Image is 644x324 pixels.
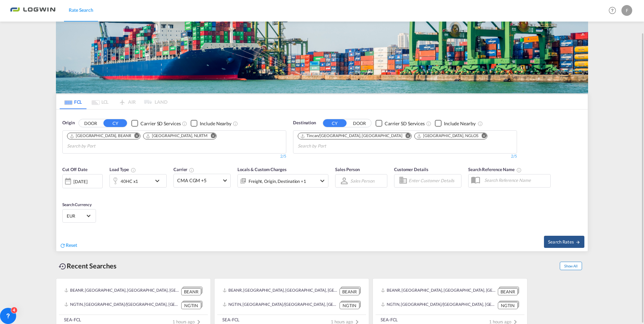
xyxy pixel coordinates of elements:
[560,262,582,270] span: Show All
[516,167,522,173] md-icon: Your search will be saved by the below given name
[62,174,103,188] div: [DATE]
[60,94,167,109] md-pagination-wrapper: Use the left and right arrow keys to navigate between tabs
[223,287,338,295] div: BEANR, Antwerp, Belgium, Western Europe, Europe
[56,258,119,273] div: Recent Searches
[237,167,287,172] span: Locals & Custom Charges
[340,288,359,295] div: BEANR
[181,302,201,309] div: NGTIN
[140,120,181,127] div: Carrier SD Services
[621,5,632,16] div: F
[182,121,187,126] md-icon: Unchecked: Search for CY (Container Yard) services for all selected carriers.Checked : Search for...
[223,301,338,309] div: NGTIN, Tincan/Lagos, Nigeria, Western Africa, Africa
[222,317,239,323] div: SEA-FCL
[293,154,517,159] div: 2/5
[181,288,201,295] div: BEANR
[233,121,238,126] md-icon: Unchecked: Ignores neighbouring ports when fetching rates.Checked : Includes neighbouring ports w...
[64,317,81,323] div: SEA-FCL
[340,302,359,309] div: NGTIN
[200,120,231,127] div: Include Nearby
[409,176,459,186] input: Enter Customer Details
[173,167,194,172] span: Carrier
[417,133,479,139] div: Lagos, NGLOS
[335,167,360,172] span: Sales Person
[300,133,404,139] div: Press delete to remove this chip.
[177,177,221,184] span: CMA CGM +5
[189,167,194,173] md-icon: The selected Trucker/Carrierwill be displayed in the rate results If the rates are from another f...
[350,176,375,186] md-select: Sales Person
[153,177,165,185] md-icon: icon-chevron-down
[66,131,283,152] md-chips-wrap: Chips container. Use arrow keys to select chips.
[79,120,102,127] button: DOOR
[477,133,487,140] button: Remove
[69,133,131,139] div: Antwerp, BEANR
[417,133,480,139] div: Press delete to remove this chip.
[297,131,513,152] md-chips-wrap: Chips container. Use arrow keys to select chips.
[73,179,87,185] div: [DATE]
[607,5,621,17] div: Help
[10,3,56,18] img: bc73a0e0d8c111efacd525e4c8ad7d32.png
[435,120,476,127] md-checkbox: Checkbox No Ink
[607,5,618,16] span: Help
[60,94,87,109] md-tab-item: FCL
[69,133,133,139] div: Press delete to remove this chip.
[444,120,476,127] div: Include Nearby
[576,240,580,245] md-icon: icon-arrow-right
[468,167,522,172] span: Search Reference Name
[131,167,136,173] md-icon: icon-information-outline
[62,167,88,172] span: Cut Off Date
[300,133,402,139] div: Tincan/Lagos, NGTIN
[109,167,136,172] span: Load Type
[69,7,93,13] span: Rate Search
[64,301,180,309] div: NGTIN, Tincan/Lagos, Nigeria, Western Africa, Africa
[121,176,138,186] div: 40HC x1
[131,120,181,127] md-checkbox: Checkbox No Ink
[481,175,550,185] input: Search Reference Name
[318,177,326,185] md-icon: icon-chevron-down
[249,176,306,186] div: Freight Origin Destination Dock Stuffing
[348,120,371,127] button: DOOR
[401,133,411,140] button: Remove
[60,242,77,249] div: icon-refreshReset
[394,167,428,172] span: Customer Details
[478,121,483,126] md-icon: Unchecked: Ignores neighbouring ports when fetching rates.Checked : Includes neighbouring ports w...
[381,317,398,323] div: SEA-FCL
[130,133,140,140] button: Remove
[498,288,518,295] div: BEANR
[426,121,431,126] md-icon: Unchecked: Search for CY (Container Yard) services for all selected carriers.Checked : Search for...
[298,141,362,152] input: Chips input.
[237,174,328,188] div: Freight Origin Destination Dock Stuffingicon-chevron-down
[376,120,425,127] md-checkbox: Checkbox No Ink
[146,133,209,139] div: Press delete to remove this chip.
[62,154,286,159] div: 2/5
[56,109,588,251] div: OriginDOOR CY Checkbox No InkUnchecked: Search for CY (Container Yard) services for all selected ...
[381,301,496,309] div: NGTIN, Tincan/Lagos, Nigeria, Western Africa, Africa
[67,213,86,219] span: EUR
[544,236,584,248] button: Search Ratesicon-arrow-right
[109,174,167,188] div: 40HC x1icon-chevron-down
[146,133,208,139] div: Rotterdam, NLRTM
[323,119,347,127] button: CY
[206,133,216,140] button: Remove
[62,202,92,207] span: Search Currency
[293,120,316,126] span: Destination
[60,242,66,249] md-icon: icon-refresh
[66,242,77,248] span: Reset
[381,287,496,295] div: BEANR, Antwerp, Belgium, Western Europe, Europe
[62,187,67,196] md-datepicker: Select
[191,120,231,127] md-checkbox: Checkbox No Ink
[67,141,131,152] input: Chips input.
[66,211,92,221] md-select: Select Currency: € EUREuro
[103,119,127,127] button: CY
[62,120,74,126] span: Origin
[64,287,180,295] div: BEANR, Antwerp, Belgium, Western Europe, Europe
[59,262,67,270] md-icon: icon-backup-restore
[498,302,518,309] div: NGTIN
[385,120,425,127] div: Carrier SD Services
[548,239,580,245] span: Search Rates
